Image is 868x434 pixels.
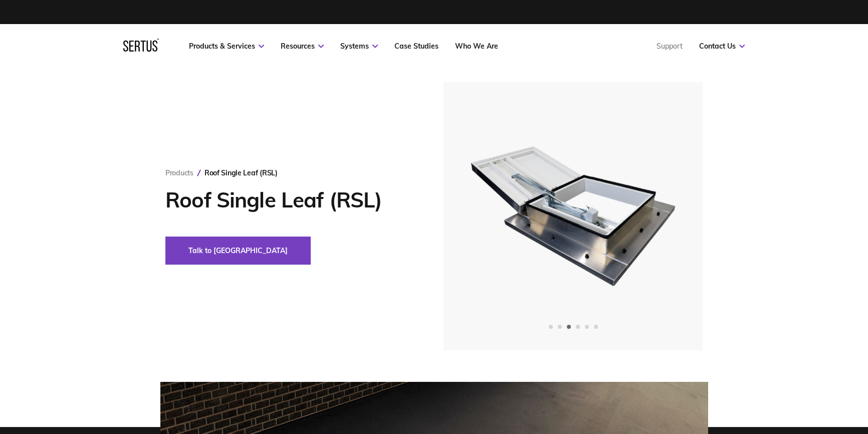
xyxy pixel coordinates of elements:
span: Go to slide 1 [549,325,553,329]
span: Go to slide 4 [576,325,580,329]
a: Support [657,42,683,51]
a: Products [165,168,193,177]
span: Go to slide 6 [594,325,598,329]
a: Who We Are [455,42,498,51]
a: Products & Services [189,42,264,51]
a: Resources [281,42,324,51]
button: Talk to [GEOGRAPHIC_DATA] [165,237,311,265]
h1: Roof Single Leaf (RSL) [165,187,413,212]
span: Go to slide 2 [558,325,562,329]
span: Go to slide 5 [585,325,589,329]
a: Case Studies [394,42,439,51]
a: Systems [340,42,378,51]
a: Contact Us [699,42,745,51]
